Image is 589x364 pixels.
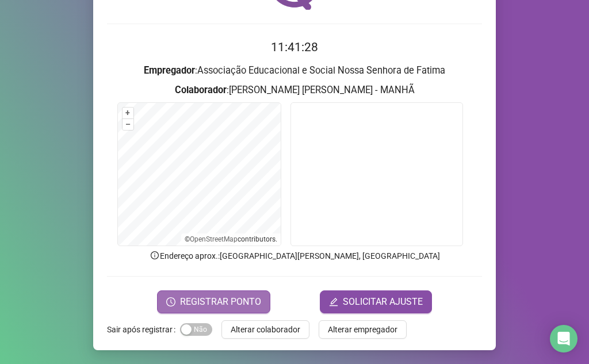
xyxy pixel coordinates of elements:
span: info-circle [150,250,160,260]
button: Alterar empregador [319,320,407,339]
button: REGISTRAR PONTO [157,290,270,313]
div: Open Intercom Messenger [550,325,577,352]
strong: Empregador [144,65,195,76]
button: editSOLICITAR AJUSTE [320,290,432,313]
time: 11:41:28 [271,40,318,54]
strong: Colaborador [175,85,227,95]
button: + [123,108,133,118]
span: clock-circle [166,297,175,306]
span: Alterar colaborador [231,323,300,336]
h3: : [PERSON_NAME] [PERSON_NAME] - MANHÃ [107,83,482,98]
a: OpenStreetMap [190,235,238,243]
li: © contributors. [185,235,277,243]
span: edit [329,297,338,306]
label: Sair após registrar [107,320,180,339]
span: Alterar empregador [328,323,397,336]
p: Endereço aprox. : [GEOGRAPHIC_DATA][PERSON_NAME], [GEOGRAPHIC_DATA] [107,250,482,262]
span: REGISTRAR PONTO [180,295,261,309]
span: SOLICITAR AJUSTE [343,295,423,309]
h3: : Associação Educacional e Social Nossa Senhora de Fatima [107,63,482,78]
button: Alterar colaborador [221,320,309,339]
button: – [123,119,133,130]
